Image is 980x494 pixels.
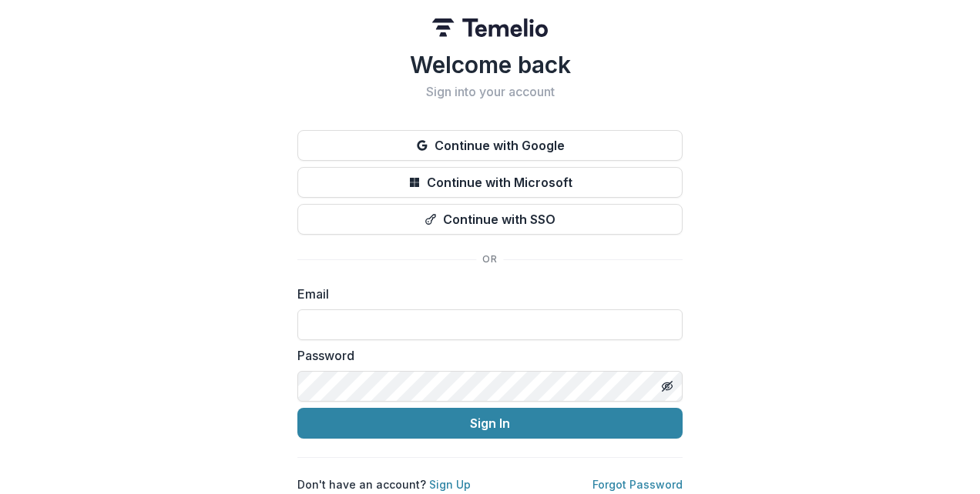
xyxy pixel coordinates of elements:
[297,130,683,161] button: Continue with Google
[297,285,673,303] label: Email
[432,18,548,37] img: Temelio
[429,478,471,491] a: Sign Up
[297,51,683,78] h1: Welcome back
[297,85,683,99] h2: Sign into your account
[297,167,683,198] button: Continue with Microsoft
[297,346,673,365] label: Password
[592,478,683,491] a: Forgot Password
[297,204,683,235] button: Continue with SSO
[655,374,680,399] button: Toggle password visibility
[297,408,683,439] button: Sign In
[297,476,471,492] p: Don't have an account?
